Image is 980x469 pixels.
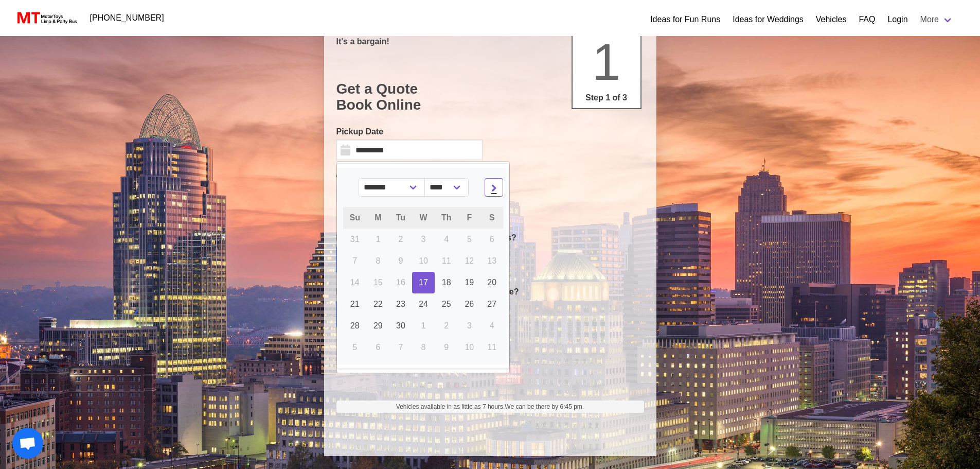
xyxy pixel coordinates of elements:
h1: Get a Quote Book Online [336,81,644,113]
p: Step 1 of 3 [577,92,636,104]
span: 3 [467,321,472,330]
a: 19 [458,272,480,293]
span: 16 [396,278,405,287]
a: [PHONE_NUMBER] [84,8,170,28]
span: 19 [465,278,474,287]
span: 1 [421,321,426,330]
a: 20 [480,272,503,293]
span: 30 [396,321,405,330]
a: FAQ [859,13,875,26]
a: Ideas for Fun Runs [650,13,720,26]
span: 11 [487,343,496,352]
span: 8 [421,343,426,352]
span: S [489,213,495,222]
span: 27 [487,300,496,308]
a: 30 [389,315,412,337]
span: 28 [350,321,360,330]
span: M [375,213,381,222]
span: 24 [419,300,428,308]
p: It's a bargain! [336,37,644,46]
div: Open chat [12,428,43,459]
span: 12 [465,256,474,265]
span: 5 [467,235,472,244]
span: 5 [352,343,357,352]
span: Tu [396,213,405,222]
span: 31 [350,235,360,244]
span: 21 [350,300,360,308]
span: 13 [487,256,496,265]
a: 22 [367,293,389,315]
span: 6 [490,235,494,244]
span: 9 [444,343,449,352]
span: 9 [398,256,403,265]
span: 8 [376,256,380,265]
span: 14 [350,278,360,287]
a: 29 [367,315,389,337]
span: 15 [373,278,383,287]
span: We can be there by 6:45 pm. [505,403,584,410]
span: 7 [352,256,357,265]
span: Vehicles available in as little as 7 hours. [396,402,584,411]
a: 26 [458,293,480,315]
img: MotorToys Logo [14,11,78,25]
span: 20 [487,278,496,287]
a: 21 [343,293,367,315]
span: Th [441,213,452,222]
span: 11 [442,256,451,265]
span: F [467,213,472,222]
span: 2 [444,321,449,330]
a: Login [887,13,907,26]
a: 17 [412,272,435,293]
a: Vehicles [816,13,847,26]
span: W [419,213,427,222]
span: 10 [465,343,474,352]
span: 3 [421,235,426,244]
span: 7 [398,343,403,352]
span: 22 [373,300,383,308]
label: Pickup Date [336,126,483,138]
span: 1 [592,33,621,91]
span: 29 [373,321,383,330]
span: 26 [465,300,474,308]
span: 4 [444,235,449,244]
span: 23 [396,300,405,308]
a: 27 [480,293,503,315]
span: 10 [419,256,428,265]
a: Ideas for Weddings [733,13,804,26]
a: 25 [435,293,458,315]
a: 28 [343,315,367,337]
span: 2 [398,235,403,244]
span: 6 [376,343,380,352]
span: Su [350,213,360,222]
a: 18 [435,272,458,293]
span: 18 [442,278,451,287]
span: 4 [490,321,494,330]
a: More [914,9,959,30]
span: 17 [419,278,428,287]
a: 24 [412,293,435,315]
span: 25 [442,300,451,308]
span: 1 [376,235,380,244]
a: 23 [389,293,412,315]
